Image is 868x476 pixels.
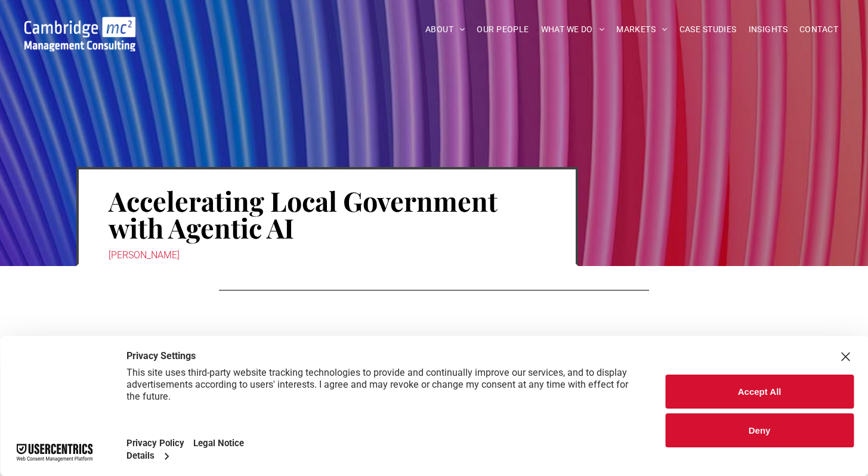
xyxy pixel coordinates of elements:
a: CASE STUDIES [674,20,743,39]
a: OUR PEOPLE [471,20,535,39]
a: INSIGHTS [743,20,793,39]
img: Go to Homepage [24,17,135,51]
a: MARKETS [610,20,673,39]
h1: Accelerating Local Government with Agentic AI [109,186,546,242]
div: [PERSON_NAME] [109,247,546,264]
a: ABOUT [419,20,471,39]
a: Your Business Transformed | Cambridge Management Consulting [24,18,135,31]
a: CONTACT [793,20,844,39]
a: WHAT WE DO [535,20,611,39]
